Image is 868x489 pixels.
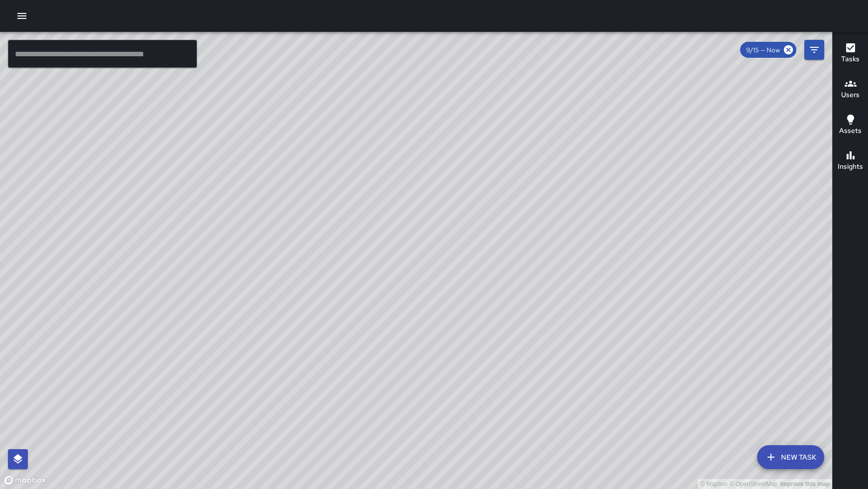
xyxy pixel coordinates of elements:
h6: Tasks [841,54,860,65]
button: Filters [804,40,824,60]
span: 9/15 — Now [740,46,786,54]
h6: Insights [838,161,863,172]
button: Assets [833,108,868,143]
h6: Assets [839,125,862,136]
h6: Users [841,90,860,101]
button: Tasks [833,36,868,72]
button: Users [833,72,868,108]
button: Insights [833,143,868,179]
button: New Task [757,445,824,469]
div: 9/15 — Now [740,42,796,58]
